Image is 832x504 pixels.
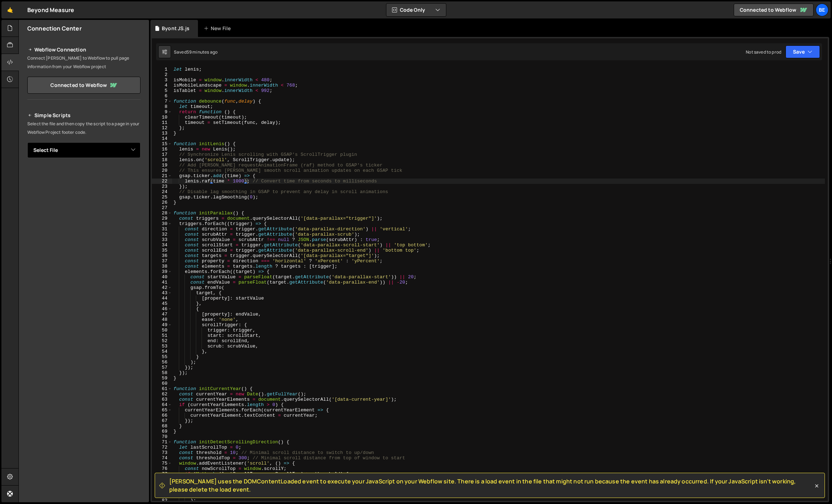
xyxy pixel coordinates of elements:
div: 34 [152,242,172,248]
div: 79 [152,482,172,487]
div: 5 [152,88,172,93]
h2: Webflow Connection [27,45,140,54]
div: 80 [152,487,172,493]
a: Be [816,4,828,16]
div: 33 [152,237,172,242]
div: 32 [152,232,172,237]
div: 47 [152,312,172,317]
div: 39 [152,269,172,274]
div: 46 [152,306,172,312]
div: 6 [152,93,172,99]
div: 12 [152,125,172,131]
div: 74 [152,455,172,461]
div: 64 [152,402,172,407]
div: 48 [152,317,172,322]
div: 36 [152,253,172,258]
div: 52 [152,338,172,344]
div: 43 [152,290,172,296]
div: 13 [152,131,172,136]
div: Saved [174,49,217,55]
div: 55 [152,354,172,360]
p: Select the file and then copy the script to a page in your Webflow Project footer code. [27,120,140,137]
div: 53 [152,344,172,349]
div: 51 [152,333,172,338]
div: 75 [152,461,172,466]
div: 60 [152,381,172,386]
span: [PERSON_NAME] uses the DOMContentLoaded event to execute your JavaScript on your Webflow site. Th... [169,477,813,493]
button: Save [786,45,820,58]
div: 70 [152,434,172,439]
div: 72 [152,445,172,450]
div: 20 [152,168,172,173]
div: 71 [152,439,172,445]
iframe: YouTube video player [27,170,141,234]
div: 59 [152,376,172,381]
div: Not saved to prod [746,49,781,55]
div: 18 [152,157,172,163]
a: 🤙 [1,1,19,18]
div: 17 [152,152,172,157]
div: 82 [152,498,172,503]
div: 4 [152,83,172,88]
div: 56 [152,360,172,365]
div: 21 [152,173,172,179]
div: 3 [152,77,172,83]
div: 41 [152,280,172,285]
div: 73 [152,450,172,455]
div: 29 [152,216,172,221]
div: 54 [152,349,172,354]
div: 23 [152,184,172,189]
h2: Simple Scripts [27,111,140,120]
h2: Connection Center [27,24,82,32]
div: 2 [152,72,172,77]
div: 37 [152,258,172,264]
div: 42 [152,285,172,290]
div: 25 [152,195,172,200]
div: 27 [152,205,172,210]
div: 58 [152,370,172,376]
div: 11 [152,120,172,125]
div: 76 [152,466,172,471]
button: Code Only [386,4,446,16]
div: 15 [152,141,172,147]
div: 69 [152,429,172,434]
div: 26 [152,200,172,205]
div: 62 [152,391,172,397]
div: 30 [152,221,172,226]
div: 65 [152,407,172,413]
div: 10 [152,115,172,120]
a: Connected to Webflow [27,77,140,94]
div: 66 [152,413,172,418]
div: 24 [152,189,172,195]
div: 50 [152,328,172,333]
div: Beyond Measure [27,6,74,14]
div: 35 [152,248,172,253]
iframe: YouTube video player [27,238,141,302]
a: Connected to Webflow [734,4,814,16]
div: 44 [152,296,172,301]
div: 1 [152,67,172,72]
div: 19 [152,163,172,168]
div: 14 [152,136,172,141]
div: 16 [152,147,172,152]
div: 81 [152,493,172,498]
div: 63 [152,397,172,402]
div: 59 minutes ago [187,49,217,55]
div: 45 [152,301,172,306]
div: 38 [152,264,172,269]
div: 22 [152,179,172,184]
div: 8 [152,104,172,109]
div: 7 [152,99,172,104]
div: 28 [152,210,172,216]
div: 57 [152,365,172,370]
div: 68 [152,423,172,429]
div: 31 [152,226,172,232]
p: Connect [PERSON_NAME] to Webflow to pull page information from your Webflow project [27,54,140,71]
div: 67 [152,418,172,423]
div: 78 [152,477,172,482]
div: 40 [152,274,172,280]
div: 77 [152,471,172,477]
div: 49 [152,322,172,328]
div: 61 [152,386,172,391]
